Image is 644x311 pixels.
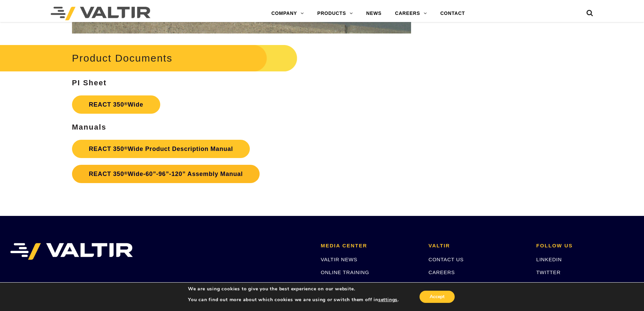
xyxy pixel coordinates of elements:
[72,95,160,114] a: REACT 350®Wide
[124,171,128,176] sup: ®
[72,79,107,87] strong: PI Sheet
[124,146,128,151] sup: ®
[10,243,133,260] img: VALTIR
[378,297,398,303] button: settings
[429,257,464,262] a: CONTACT US
[429,243,526,249] h2: VALTIR
[188,286,399,292] p: We are using cookies to give you the best experience on our website.
[124,101,128,106] sup: ®
[72,123,106,131] strong: Manuals
[265,7,311,20] a: COMPANY
[72,165,260,183] a: REACT 350®Wide-60”-96”-120” Assembly Manual
[388,7,434,20] a: CAREERS
[321,257,357,262] a: VALTIR NEWS
[188,297,399,303] p: You can find out more about which cookies we are using or switch them off in .
[359,7,388,20] a: NEWS
[72,140,250,158] a: REACT 350®Wide Product Description Manual
[536,257,562,262] a: LINKEDIN
[536,243,634,249] h2: FOLLOW US
[420,291,455,303] button: Accept
[321,243,419,249] h2: MEDIA CENTER
[51,7,150,20] img: Valtir
[311,7,360,20] a: PRODUCTS
[433,7,472,20] a: CONTACT
[536,269,560,275] a: TWITTER
[429,269,455,275] a: CAREERS
[321,269,369,275] a: ONLINE TRAINING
